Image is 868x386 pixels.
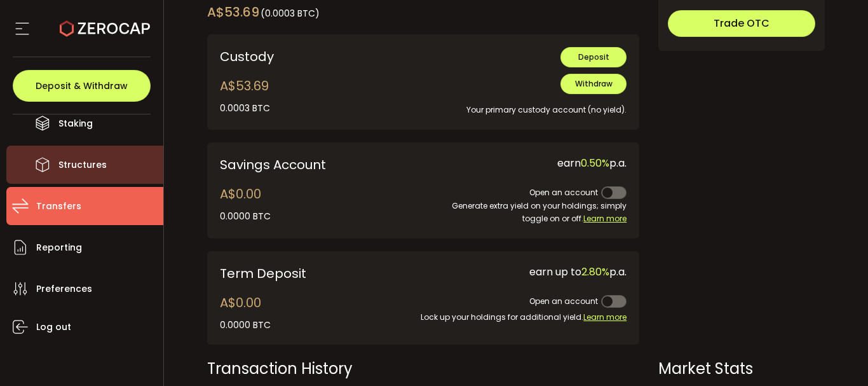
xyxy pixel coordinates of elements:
span: earn p.a. [557,156,627,170]
span: Deposit & Withdraw [36,81,128,90]
span: Staking [58,114,93,133]
span: Reporting [36,238,82,257]
div: A$53.69 [220,76,270,115]
div: Custody [220,47,383,66]
span: Structures [58,156,107,174]
div: Transaction History [207,357,640,380]
div: Savings Account [220,155,414,174]
span: Learn more [583,213,627,224]
div: 0.0000 BTC [220,319,271,332]
button: Deposit & Withdraw [13,70,151,102]
span: Log out [36,318,71,336]
div: 0.0003 BTC [220,102,270,115]
div: 0.0000 BTC [220,210,271,223]
span: Withdraw [575,78,613,89]
div: Market Stats [658,357,825,380]
div: A$0.00 [220,293,271,332]
div: A$53.69 [207,3,320,22]
span: (0.0003 BTC) [261,7,320,20]
span: Deposit [578,52,609,62]
span: Preferences [36,280,92,298]
div: Your primary custody account (no yield). [402,94,627,116]
span: Trade OTC [714,16,770,31]
div: Term Deposit [220,264,383,283]
span: Transfers [36,197,81,216]
span: Open an account [529,296,598,307]
span: 0.50% [581,156,609,170]
span: 2.80% [581,265,609,279]
span: earn up to p.a. [529,265,627,279]
div: Lock up your holdings for additional yield. [402,311,627,324]
span: Learn more [583,312,627,322]
button: Withdraw [560,74,627,94]
div: Generate extra yield on your holdings; simply toggle on or off. [433,200,627,225]
div: A$0.00 [220,184,271,223]
button: Trade OTC [668,10,815,37]
span: Open an account [529,187,598,198]
iframe: Chat Widget [804,325,868,386]
button: Deposit [560,47,627,67]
